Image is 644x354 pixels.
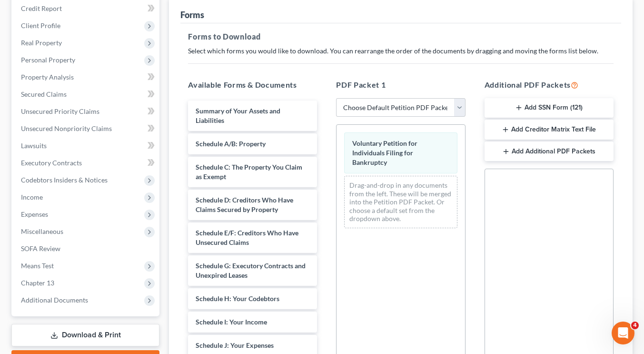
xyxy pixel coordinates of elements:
[13,69,159,86] a: Property Analysis
[485,98,614,118] button: Add SSN Form (121)
[13,154,159,172] a: Executory Contracts
[196,140,266,148] span: Schedule A/B: Property
[196,262,306,279] span: Schedule G: Executory Contracts and Unexpired Leases
[13,103,159,120] a: Unsecured Priority Claims
[21,73,74,81] span: Property Analysis
[13,240,159,257] a: SOFA Review
[21,142,47,150] span: Lawsuits
[485,142,614,162] button: Add Additional PDF Packets
[21,159,82,167] span: Executory Contracts
[196,196,293,213] span: Schedule D: Creditors Who Have Claims Secured by Property
[11,324,159,346] a: Download & Print
[196,341,274,349] span: Schedule J: Your Expenses
[21,39,62,47] span: Real Property
[196,163,302,181] span: Schedule C: The Property You Claim as Exempt
[21,107,99,115] span: Unsecured Priority Claims
[21,21,60,30] span: Client Profile
[13,86,159,103] a: Secured Claims
[21,244,60,253] span: SOFA Review
[21,227,63,235] span: Miscellaneous
[612,322,634,344] iframe: Intercom live chat
[188,79,317,91] h5: Available Forms & Documents
[21,56,75,64] span: Personal Property
[485,120,614,140] button: Add Creditor Matrix Text File
[21,4,62,12] span: Credit Report
[188,31,614,42] h5: Forms to Download
[21,262,54,270] span: Means Test
[13,120,159,137] a: Unsecured Nonpriority Claims
[180,9,204,20] div: Forms
[21,210,48,218] span: Expenses
[188,46,614,56] p: Select which forms you would like to download. You can rearrange the order of the documents by dr...
[344,176,457,228] div: Drag-and-drop in any documents from the left. These will be merged into the Petition PDF Packet. ...
[336,79,465,91] h5: PDF Packet 1
[21,193,43,201] span: Income
[196,107,280,124] span: Summary of Your Assets and Liabilities
[21,279,54,287] span: Chapter 13
[631,322,639,329] span: 4
[196,229,298,246] span: Schedule E/F: Creditors Who Have Unsecured Claims
[21,296,88,304] span: Additional Documents
[21,124,112,132] span: Unsecured Nonpriority Claims
[196,294,279,303] span: Schedule H: Your Codebtors
[21,176,108,184] span: Codebtors Insiders & Notices
[485,79,614,91] h5: Additional PDF Packets
[21,90,67,98] span: Secured Claims
[196,318,267,326] span: Schedule I: Your Income
[13,137,159,154] a: Lawsuits
[352,139,417,166] span: Voluntary Petition for Individuals Filing for Bankruptcy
